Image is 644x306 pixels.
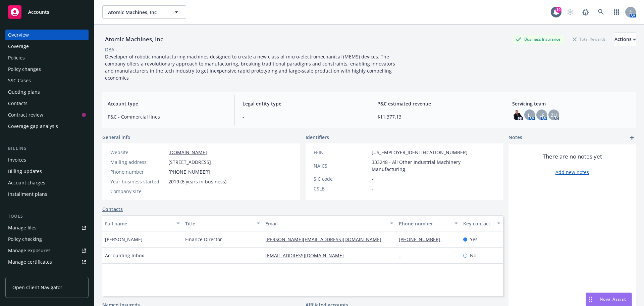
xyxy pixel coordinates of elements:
[243,100,361,107] span: Legal entity type
[105,53,396,81] span: Developer of robotic manufacturing machines designed to create a new class of micro-electromechan...
[108,113,226,120] span: P&C - Commercial lines
[8,121,58,132] div: Coverage gap analysis
[8,189,47,200] div: Installment plans
[5,245,89,256] span: Manage exposures
[377,113,496,120] span: $11,377.13
[5,268,89,279] a: Manage claims
[168,178,226,185] span: 2019 (6 years in business)
[372,175,373,182] span: -
[314,149,369,156] div: FEIN
[185,252,187,259] span: -
[102,5,186,19] button: Atomic Machines, Inc
[8,177,45,188] div: Account charges
[399,236,446,243] a: [PHONE_NUMBER]
[185,236,222,243] span: Finance Director
[8,110,43,120] div: Contract review
[569,35,609,43] div: Total Rewards
[5,110,89,120] a: Contract review
[5,213,89,220] div: Tools
[610,5,623,19] a: Switch app
[600,296,626,302] span: Nova Assist
[168,188,170,195] span: -
[182,215,263,231] button: Title
[110,159,166,166] div: Mailing address
[470,236,478,243] span: Yes
[5,75,89,86] a: SSC Cases
[102,35,166,44] div: Atomic Machines, Inc
[110,149,166,156] div: Website
[586,293,594,306] div: Drag to move
[8,245,51,256] div: Manage exposures
[512,100,631,107] span: Servicing team
[265,252,349,259] a: [EMAIL_ADDRESS][DOMAIN_NAME]
[614,33,636,46] div: Actions
[5,64,89,75] a: Policy changes
[555,169,589,176] a: Add new notes
[563,5,577,19] a: Start snowing
[306,134,329,141] span: Identifiers
[168,159,211,166] span: [STREET_ADDRESS]
[108,9,166,16] span: Atomic Machines, Inc
[8,41,29,52] div: Coverage
[5,177,89,188] a: Account charges
[12,284,62,291] span: Open Client Navigator
[528,112,532,119] span: LI
[8,98,28,109] div: Contacts
[108,100,226,107] span: Account type
[5,3,89,21] a: Accounts
[5,189,89,200] a: Installment plans
[8,87,40,97] div: Quoting plans
[372,159,495,173] span: 333248 - All Other Industrial Machinery Manufacturing
[8,155,26,165] div: Invoices
[8,30,29,40] div: Overview
[8,64,41,75] div: Policy changes
[263,215,396,231] button: Email
[314,162,369,169] div: NAICS
[102,206,123,213] a: Contacts
[110,168,166,175] div: Phone number
[5,30,89,40] a: Overview
[512,35,564,43] div: Business Insurance
[512,110,523,120] img: photo
[8,257,52,267] div: Manage certificates
[8,222,37,233] div: Manage files
[594,5,608,19] a: Search
[8,75,31,86] div: SSC Cases
[265,236,387,243] a: [PERSON_NAME][EMAIL_ADDRESS][DOMAIN_NAME]
[110,188,166,195] div: Company size
[579,5,592,19] a: Report a Bug
[105,46,117,53] div: DBA: -
[372,185,373,192] span: -
[377,100,496,107] span: P&C estimated revenue
[102,215,182,231] button: Full name
[5,222,89,233] a: Manage files
[539,112,544,119] span: LF
[463,220,493,227] div: Key contact
[28,9,49,15] span: Accounts
[614,33,636,46] button: Actions
[105,236,143,243] span: [PERSON_NAME]
[5,257,89,267] a: Manage certificates
[372,149,468,156] span: [US_EMPLOYER_IDENTIFICATION_NUMBER]
[461,215,503,231] button: Key contact
[399,220,450,227] div: Phone number
[5,121,89,132] a: Coverage gap analysis
[543,152,602,161] span: There are no notes yet
[555,7,561,13] div: 19
[470,252,476,259] span: No
[508,134,522,142] span: Notes
[5,234,89,245] a: Policy checking
[8,234,42,245] div: Policy checking
[105,252,144,259] span: Accounting Inbox
[586,293,632,306] button: Nova Assist
[399,252,406,259] a: -
[5,41,89,52] a: Coverage
[396,215,460,231] button: Phone number
[185,220,253,227] div: Title
[8,166,42,177] div: Billing updates
[5,52,89,63] a: Policies
[8,268,42,279] div: Manage claims
[168,149,207,156] a: [DOMAIN_NAME]
[168,168,210,175] span: [PHONE_NUMBER]
[314,185,369,192] div: CSLB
